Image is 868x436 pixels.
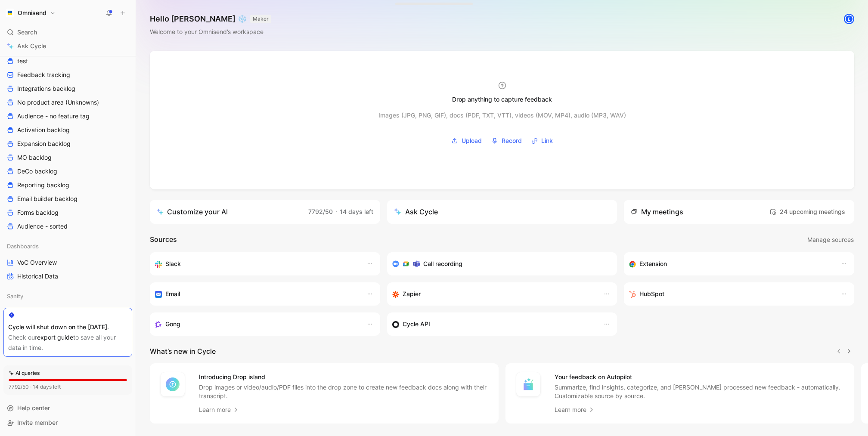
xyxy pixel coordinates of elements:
div: Record & transcribe meetings from Zoom, Meet & Teams. [392,259,605,269]
div: Cycle will shut down on the [DATE]. [8,322,127,332]
a: Expansion backlog [3,137,132,150]
div: My meetings [631,207,683,217]
span: Activation backlog [17,126,70,134]
div: Capture feedback from your incoming calls [155,319,358,329]
span: Manage sources [807,235,854,245]
div: DashboardsVoC OverviewHistorical Data [3,240,132,283]
a: Forms backlog [3,206,132,219]
span: MO backlog [17,153,52,162]
span: Ask Cycle [17,41,46,51]
div: Sanity [3,290,132,305]
span: Feedback tracking [17,71,70,79]
span: Search [17,27,37,37]
h3: Cycle API [403,319,430,329]
button: MAKER [250,15,271,23]
div: Capture feedback from anywhere on the web [629,259,832,269]
h1: Hello [PERSON_NAME] ❄️ [150,14,271,24]
p: Drop images or video/audio/PDF files into the drop zone to create new feedback docs along with th... [199,383,488,400]
span: Audience - sorted [17,222,68,231]
span: Dashboards [7,242,39,250]
a: Feedback tracking [3,68,132,81]
span: Help center [17,404,50,411]
span: Link [541,136,553,146]
span: Expansion backlog [17,139,71,148]
div: Dashboards [3,240,132,253]
div: AI queries [9,369,40,377]
a: Audience - sorted [3,220,132,233]
span: test [17,57,28,65]
span: 14 days left [340,208,373,215]
a: Audience - no feature tag [3,110,132,123]
button: Ask Cycle [387,200,617,224]
h4: Your feedback on Autopilot [555,372,844,382]
button: Record [488,134,525,147]
span: Reporting backlog [17,181,69,189]
span: Invite member [17,419,58,426]
div: Ask Cycle [394,207,438,217]
a: Historical Data [3,270,132,283]
h1: Omnisend [18,9,46,17]
a: Email builder backlog [3,192,132,205]
span: DeCo backlog [17,167,57,176]
h3: Zapier [403,289,421,299]
span: · [335,208,337,215]
div: Forward emails to your feedback inbox [155,289,358,299]
span: Record [502,136,522,146]
div: Customize your AI [157,207,228,217]
h3: Slack [165,259,181,269]
a: test [3,55,132,68]
span: 24 upcoming meetings [769,207,845,217]
a: Activation backlog [3,124,132,136]
div: Sanity [3,290,132,303]
h3: Email [165,289,180,299]
button: Manage sources [807,234,854,245]
h3: HubSpot [639,289,664,299]
a: No product area (Unknowns) [3,96,132,109]
div: 7792/50 · 14 days left [9,383,61,391]
h4: Introducing Drop island [199,372,488,382]
button: Upload [448,134,485,147]
button: Link [528,134,556,147]
a: Learn more [199,405,239,415]
span: Upload [462,136,482,146]
span: Integrations backlog [17,84,75,93]
div: E [845,15,853,23]
h3: Extension [639,259,667,269]
a: Ask Cycle [3,40,132,53]
div: Capture feedback from thousands of sources with Zapier (survey results, recordings, sheets, etc). [392,289,595,299]
a: export guide [37,334,73,341]
h3: Gong [165,319,180,329]
a: Learn more [555,405,595,415]
div: Welcome to your Omnisend’s workspace [150,27,271,37]
div: Sync customers & send feedback from custom sources. Get inspired by our favorite use case [392,319,595,329]
h3: Call recording [423,259,462,269]
h2: Sources [150,234,177,245]
span: VoC Overview [17,258,57,267]
div: Sync your customers, send feedback and get updates in Slack [155,259,358,269]
a: MO backlog [3,151,132,164]
button: 24 upcoming meetings [767,205,847,219]
span: Audience - no feature tag [17,112,90,121]
h2: What’s new in Cycle [150,346,216,356]
a: DeCo backlog [3,165,132,178]
span: Sanity [7,292,23,300]
div: Images (JPG, PNG, GIF), docs (PDF, TXT, VTT), videos (MOV, MP4), audio (MP3, WAV) [378,110,626,121]
div: Check our to save all your data in time. [8,332,127,353]
div: Help center [3,402,132,414]
span: Historical Data [17,272,58,281]
span: 7792/50 [308,208,333,215]
a: VoC Overview [3,256,132,269]
a: Integrations backlog [3,82,132,95]
span: Forms backlog [17,208,59,217]
span: No product area (Unknowns) [17,98,99,107]
p: Summarize, find insights, categorize, and [PERSON_NAME] processed new feedback - automatically. C... [555,383,844,400]
div: Search [3,26,132,39]
a: Customize your AI7792/50·14 days left [150,200,380,224]
div: Invite member [3,416,132,429]
div: Drop anything to capture feedback [452,94,552,105]
img: Omnisend [6,9,14,17]
span: Email builder backlog [17,195,77,203]
button: OmnisendOmnisend [3,7,58,19]
a: Reporting backlog [3,179,132,192]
